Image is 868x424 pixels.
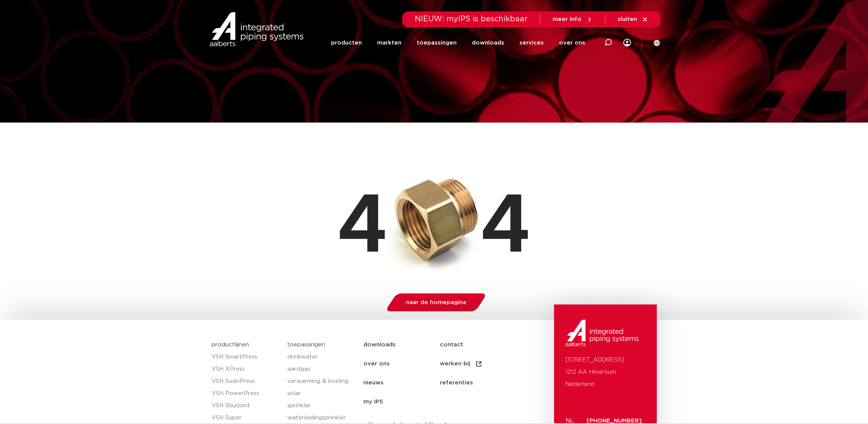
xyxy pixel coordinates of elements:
a: VSH SmartPress [212,351,280,363]
a: VSH SudoPress [212,375,280,387]
a: sprinkler [287,400,356,412]
nav: Menu [331,28,585,57]
a: solar [287,387,356,400]
span: naar de homepagina [406,300,466,305]
nav: Menu [363,335,550,411]
a: waterleidingsprinkler [287,412,356,424]
a: meer info [553,16,593,23]
a: downloads [363,335,440,354]
a: drinkwater [287,351,356,363]
a: VSH XPress [212,363,280,375]
a: naar de homepagina [385,293,487,311]
a: producten [331,28,362,57]
a: productlijnen [212,342,249,347]
p: [STREET_ADDRESS] 1212 AA Hilversum Nederland [565,354,645,391]
a: nieuws [363,373,440,392]
a: VSH PowerPress [212,387,280,400]
a: contact [440,335,516,354]
a: over ons [363,354,440,373]
a: VSH Shurjoint [212,400,280,412]
h1: Pagina niet gevonden [212,126,657,151]
a: my IPS [363,392,440,411]
a: sluiten [618,16,648,23]
a: toepassingen [287,342,325,347]
span: meer info [553,16,581,22]
a: referenties [440,373,516,392]
a: toepassingen [417,28,457,57]
a: aardgas [287,363,356,375]
a: verwarming & koeling [287,375,356,387]
a: werken bij [440,354,516,373]
a: VSH Super [212,412,280,424]
a: downloads [472,28,504,57]
a: markten [377,28,401,57]
span: sluiten [618,16,637,22]
span: NIEUW: myIPS is beschikbaar [415,15,528,23]
a: services [519,28,544,57]
a: over ons [559,28,585,57]
a: [PHONE_NUMBER] [587,418,642,424]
